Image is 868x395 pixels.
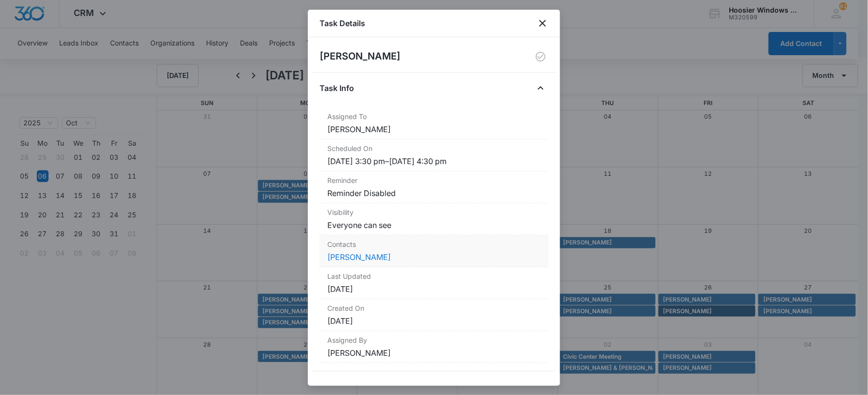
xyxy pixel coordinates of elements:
dt: Created On [327,303,541,313]
h4: Task Info [320,82,354,94]
div: VisibilityEveryone can see [320,203,548,235]
dt: Assigned By [327,335,541,345]
dd: [PERSON_NAME] [327,347,541,359]
dt: Assigned To [327,111,541,122]
div: Scheduled On[DATE] 3:30 pm–[DATE] 4:30 pm [320,139,548,171]
a: [PERSON_NAME] [327,252,391,262]
dd: [DATE] 3:30 pm – [DATE] 4:30 pm [327,155,541,167]
h2: [PERSON_NAME] [320,49,401,64]
div: Last Updated[DATE] [320,267,548,299]
dt: Visibility [327,207,541,217]
button: Close [533,80,548,96]
h1: Task Details [320,17,365,29]
div: Contacts[PERSON_NAME] [320,235,548,267]
button: close [537,17,548,29]
dt: Contacts [327,239,541,249]
div: ReminderReminder Disabled [320,171,548,203]
dd: [DATE] [327,315,541,327]
div: Created On[DATE] [320,299,548,331]
dt: Scheduled On [327,143,541,153]
div: Assigned To[PERSON_NAME] [320,107,548,139]
div: Assigned By[PERSON_NAME] [320,331,548,363]
dd: Reminder Disabled [327,187,541,199]
dt: Reminder [327,175,541,185]
dd: [PERSON_NAME] [327,123,541,135]
dd: Everyone can see [327,219,541,231]
dt: Last Updated [327,271,541,281]
dd: [DATE] [327,283,541,295]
